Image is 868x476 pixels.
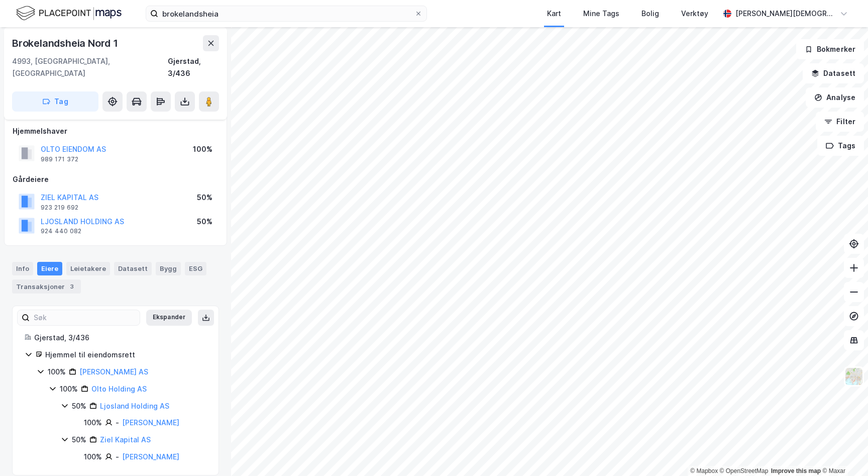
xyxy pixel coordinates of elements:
[583,8,619,20] div: Mine Tags
[116,451,119,463] div: -
[197,216,212,228] div: 50%
[168,55,219,79] div: Gjerstad, 3/436
[158,6,414,21] input: Søk på adresse, matrikkel, gårdeiere, leietakere eller personer
[37,262,62,275] div: Eiere
[796,39,864,59] button: Bokmerker
[13,125,219,137] div: Hjemmelshaver
[41,155,78,163] div: 989 171 372
[41,227,81,235] div: 924 440 082
[12,91,98,112] button: Tag
[13,173,219,185] div: Gårdeiere
[41,204,78,212] div: 923 219 692
[771,467,821,474] a: Improve this map
[806,87,864,108] button: Analyse
[818,428,868,476] div: Kontrollprogram for chat
[803,63,864,83] button: Datasett
[146,310,192,326] button: Ekspander
[72,400,86,412] div: 50%
[12,55,168,79] div: 4993, [GEOGRAPHIC_DATA], [GEOGRAPHIC_DATA]
[122,418,179,427] a: [PERSON_NAME]
[100,402,169,410] a: Ljosland Holding AS
[84,451,102,463] div: 100%
[91,385,147,393] a: Olto Holding AS
[84,417,102,429] div: 100%
[79,367,148,376] a: [PERSON_NAME] AS
[60,383,78,395] div: 100%
[16,5,122,22] img: logo.f888ab2527a4732fd821a326f86c7f29.svg
[735,8,836,20] div: [PERSON_NAME][DEMOGRAPHIC_DATA]
[185,262,206,275] div: ESG
[12,262,33,275] div: Info
[72,434,86,446] div: 50%
[844,367,863,386] img: Z
[547,8,561,20] div: Kart
[12,35,120,51] div: Brokelandsheia Nord 1
[34,332,206,344] div: Gjerstad, 3/436
[116,417,119,429] div: -
[48,366,66,378] div: 100%
[817,136,864,156] button: Tags
[100,435,151,444] a: Ziel Kapital AS
[720,467,769,474] a: OpenStreetMap
[156,262,181,275] div: Bygg
[690,467,718,474] a: Mapbox
[816,112,864,132] button: Filter
[66,262,110,275] div: Leietakere
[122,452,179,461] a: [PERSON_NAME]
[114,262,152,275] div: Datasett
[67,281,77,292] div: 3
[818,428,868,476] iframe: Chat Widget
[681,8,708,20] div: Verktøy
[12,279,81,294] div: Transaksjoner
[30,310,140,325] input: Søk
[45,349,206,361] div: Hjemmel til eiendomsrett
[197,192,212,204] div: 50%
[641,8,659,20] div: Bolig
[193,143,212,155] div: 100%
